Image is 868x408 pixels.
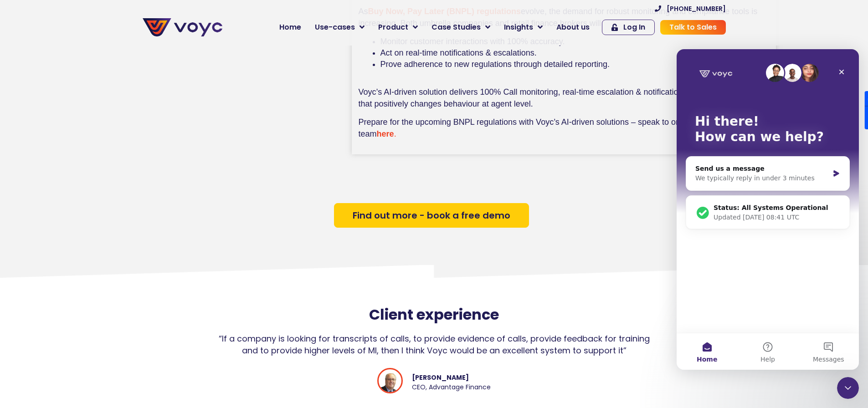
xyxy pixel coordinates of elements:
h2: Client experience [5,306,863,323]
iframe: Intercom live chat [677,49,859,370]
span: Home [279,22,301,33]
a: Home [272,18,308,36]
a: Insights [497,18,550,36]
span: CEO, Advantage Finance [412,382,491,392]
div: “If a company is looking for transcripts of calls, to provide evidence of calls, provide feedback... [213,333,655,357]
iframe: Intercom live chat [837,377,859,399]
a: here [377,129,394,138]
a: Find out more - book a free demo [334,203,529,228]
a: [PHONE_NUMBER] [655,5,726,12]
span: Prove adherence to new regulations through detailed reporting. [380,60,610,69]
a: Use-cases [308,18,371,36]
a: About us [550,18,596,36]
span: Product [378,22,408,33]
a: Case Studies [425,18,497,36]
span: Case Studies [431,22,481,33]
a: Log In [602,20,655,35]
img: Graham-Wheeler [377,368,403,393]
img: voyc-full-logo [143,18,222,36]
span: Find out more - book a free demo [353,211,510,220]
span: . [394,129,396,138]
a: Product [371,18,425,36]
span: Act on real-time notifications & escalations. [380,48,537,57]
span: [PERSON_NAME] [412,373,491,382]
span: Use-cases [315,22,355,33]
span: Voyc’s AI-driven solution delivers 100% Call monitoring, real-time escalation & notification and ... [359,87,767,108]
span: [PHONE_NUMBER] [667,5,726,12]
span: About us [556,22,590,33]
span: Insights [504,22,533,33]
a: Talk to Sales [660,20,726,35]
span: Prepare for the upcoming BNPL regulations with Voyc’s AI-driven solutions – speak to one of our f... [359,117,761,138]
span: Log In [623,24,645,31]
span: Talk to Sales [669,24,717,31]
